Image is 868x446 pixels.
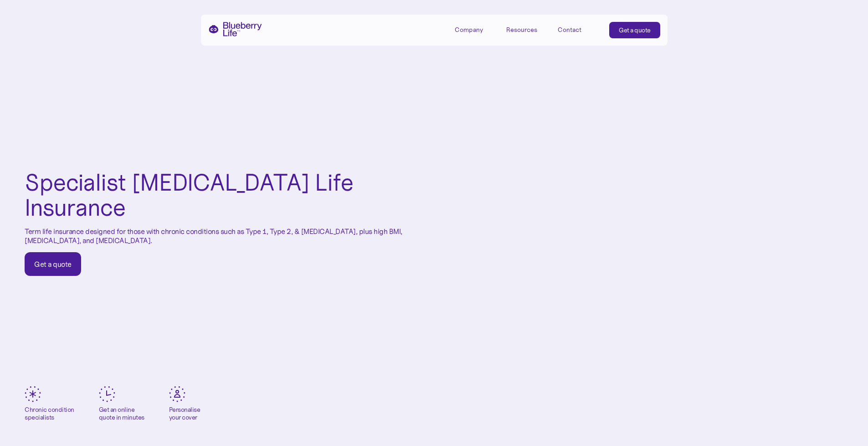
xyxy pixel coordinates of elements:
div: Company [455,26,483,34]
a: Contact [558,22,599,37]
div: Contact [558,26,581,34]
a: Get a quote [25,252,81,276]
div: Resources [506,22,547,37]
div: Get a quote [34,259,72,269]
p: Term life insurance designed for those with chronic conditions such as Type 1, Type 2, & [MEDICAL... [25,227,410,244]
div: Chronic condition specialists [25,406,74,421]
div: Resources [506,26,537,34]
div: Company [455,22,496,37]
a: home [208,22,262,36]
div: Get an online quote in minutes [99,406,144,421]
div: Get a quote [619,26,651,35]
h1: Specialist [MEDICAL_DATA] Life Insurance [25,170,410,220]
div: Personalise your cover [169,406,200,421]
a: Get a quote [609,22,660,38]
